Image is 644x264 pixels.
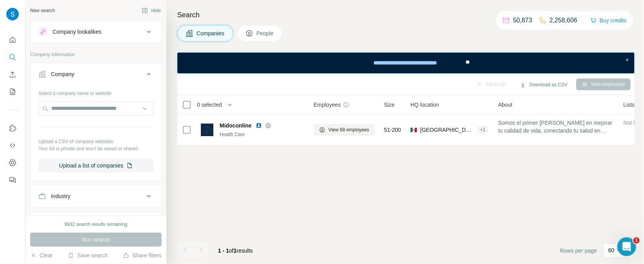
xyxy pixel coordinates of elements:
span: HQ location [410,101,439,109]
div: 9932 search results remaining [65,221,128,228]
img: Avatar [6,8,19,20]
span: Lists [623,101,635,109]
div: Industry [51,192,70,200]
span: results [218,248,253,254]
button: Share filters [123,251,162,259]
button: Download as CSV [514,79,573,91]
button: HQ location [31,213,161,232]
button: Use Surfe API [6,138,19,153]
span: View 68 employees [328,126,369,133]
button: Clear [30,251,52,259]
button: Company [31,65,161,87]
button: View 68 employees [314,124,375,136]
iframe: Banner [177,53,635,73]
span: 1 [234,248,237,254]
button: Dashboard [6,156,19,170]
span: Somos el primer [PERSON_NAME] en mejorar tu calidad de vida, conectando tu salud en cualquier lug... [498,119,614,135]
img: Logo of Midoconline [201,124,213,136]
button: Hide [136,5,166,16]
button: Save search [68,251,108,259]
div: Select a company name or website [38,87,153,97]
div: + 1 [477,126,489,133]
span: Employees [314,101,341,109]
p: Your list is private and won't be saved or shared. [38,145,153,152]
div: Health Care [220,131,304,138]
div: New search [30,7,55,14]
span: Companies [197,29,225,37]
p: 60 [608,246,615,254]
span: About [498,101,512,109]
p: Upload a CSV of company websites. [38,138,153,145]
p: 2,258,606 [550,16,577,25]
p: Company information [30,51,162,58]
button: Quick start [6,33,19,47]
button: Enrich CSV [6,67,19,82]
button: Company lookalikes [31,22,161,41]
span: 0 selected [197,101,222,109]
span: 🇲🇽 [410,126,417,134]
iframe: Intercom live chat [617,237,636,256]
p: 50,873 [513,16,532,25]
span: People [256,29,274,37]
span: Size [384,101,395,109]
span: [GEOGRAPHIC_DATA], [GEOGRAPHIC_DATA][PERSON_NAME] [420,126,474,134]
span: of [229,248,234,254]
div: Company lookalikes [52,28,101,36]
button: Use Surfe on LinkedIn [6,121,19,135]
button: Buy credits [590,15,627,26]
button: Feedback [6,173,19,187]
span: Midoconline [220,122,252,129]
button: Upload a list of companies [38,158,153,173]
span: Rows per page [560,247,597,255]
button: Industry [31,187,161,206]
button: Search [6,50,19,64]
span: 51-200 [384,126,401,134]
h4: Search [177,9,635,20]
button: My lists [6,85,19,99]
div: Company [51,70,74,78]
span: 1 [633,237,640,244]
span: 1 - 1 [218,248,229,254]
img: LinkedIn logo [256,122,262,129]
